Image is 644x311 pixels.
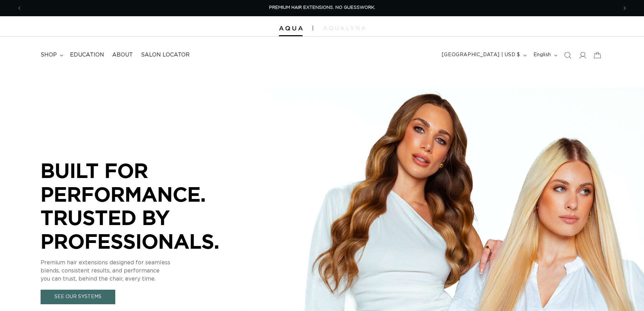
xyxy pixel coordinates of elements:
[41,51,57,59] span: shop
[137,47,194,63] a: Salon Locator
[438,49,529,62] button: [GEOGRAPHIC_DATA] | USD $
[442,51,520,59] span: [GEOGRAPHIC_DATA] | USD $
[12,2,27,15] button: Previous announcement
[141,51,190,59] span: Salon Locator
[112,51,133,59] span: About
[617,2,632,15] button: Next announcement
[279,26,303,31] img: Aqua Hair Extensions
[560,48,575,63] summary: Search
[41,290,115,304] a: See Our Systems
[323,26,365,30] img: aqualyna.com
[108,47,137,63] a: About
[269,5,375,10] span: PREMIUM HAIR EXTENSIONS. NO GUESSWORK.
[533,51,551,59] span: English
[529,49,560,62] button: English
[41,159,243,253] p: BUILT FOR PERFORMANCE. TRUSTED BY PROFESSIONALS.
[37,47,66,63] summary: shop
[41,259,243,283] p: Premium hair extensions designed for seamless blends, consistent results, and performance you can...
[70,51,104,59] span: Education
[66,47,108,63] a: Education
